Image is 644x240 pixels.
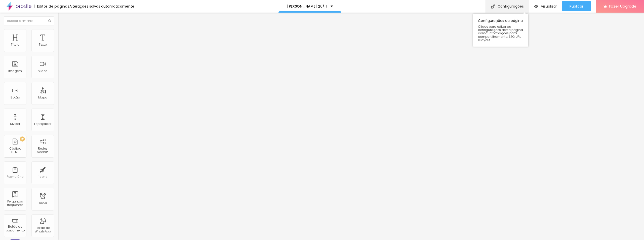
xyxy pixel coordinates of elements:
[38,69,47,73] div: Vídeo
[69,5,134,8] div: Alterações salvas automaticamente
[11,96,20,99] div: Botão
[4,16,54,25] input: Buscar elemento
[534,4,538,9] img: view-1.svg
[34,5,69,8] div: Editor de páginas
[33,226,53,233] div: Botão do WhatsApp
[8,69,22,73] div: Imagem
[11,43,19,46] div: Título
[5,200,25,207] div: Perguntas frequentes
[570,4,583,8] span: Publicar
[541,4,557,8] span: Visualizar
[38,96,47,99] div: Mapa
[609,4,636,8] span: Fazer Upgrade
[7,175,23,179] div: Formulário
[38,175,47,179] div: Ícone
[478,25,523,42] span: Clique para editar as configurações desta página como: Informações para compartilhamento, SEO, UR...
[39,43,47,46] div: Texto
[562,1,591,11] button: Publicar
[473,14,528,47] div: Configurações da página
[287,5,327,8] p: [PERSON_NAME] 26/11
[33,147,53,154] div: Redes Sociais
[34,122,51,126] div: Espaçador
[5,147,25,154] div: Código HTML
[10,122,20,126] div: Divisor
[38,201,47,205] div: Timer
[491,4,495,9] img: Icone
[5,225,25,232] div: Botão de pagamento
[48,19,51,22] img: Icone
[529,1,562,11] button: Visualizar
